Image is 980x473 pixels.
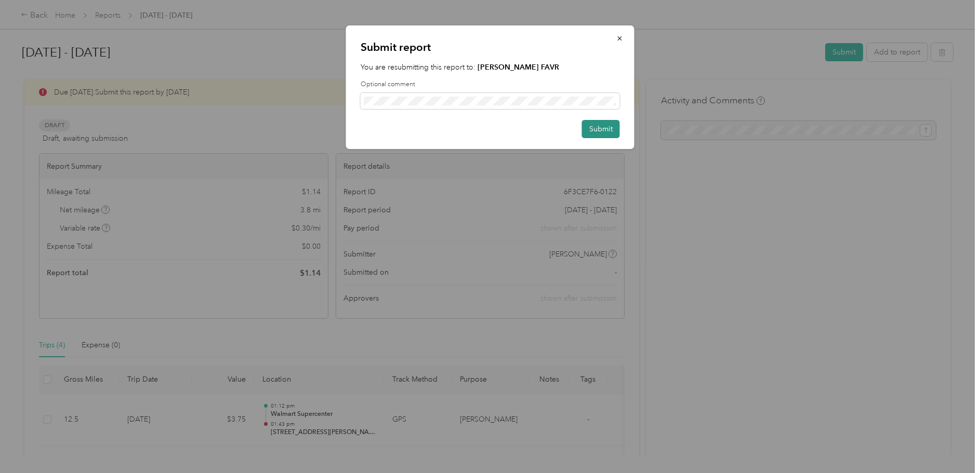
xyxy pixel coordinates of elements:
[478,63,559,72] strong: [PERSON_NAME] FAVR
[361,62,620,73] p: You are resubmitting this report to:
[582,120,620,138] button: Submit
[361,40,620,55] p: Submit report
[922,415,980,473] iframe: Everlance-gr Chat Button Frame
[361,80,620,89] label: Optional comment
